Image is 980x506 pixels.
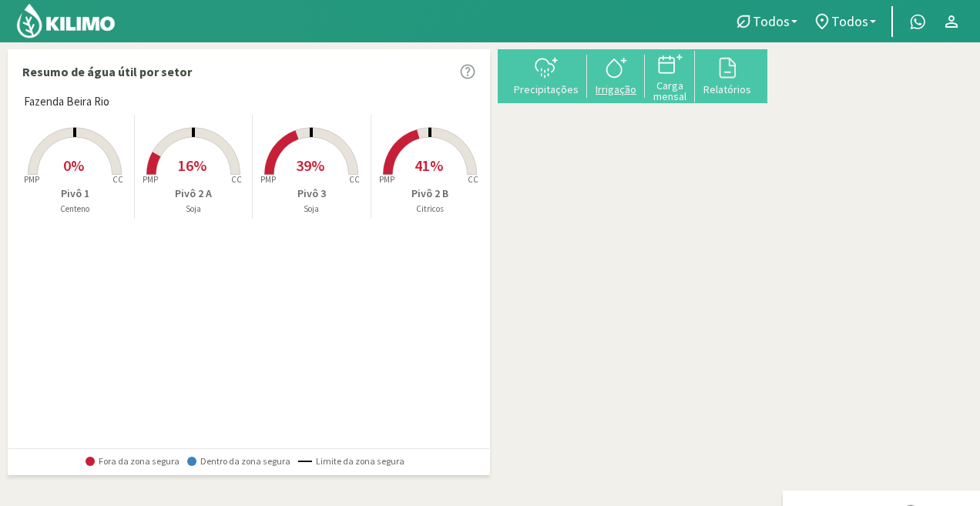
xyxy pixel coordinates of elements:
div: Irrigação [592,84,640,95]
tspan: CC [231,174,242,185]
span: 41% [414,156,443,175]
span: Dentro da zona segura [187,456,290,467]
tspan: PMP [143,174,158,185]
div: Carga mensal [649,80,690,102]
span: Todos [753,13,790,29]
div: Relatórios [700,84,755,95]
tspan: PMP [260,174,276,185]
button: Irrigação [587,55,645,96]
span: Todos [831,13,868,29]
p: Pivô 3 [253,186,371,202]
tspan: PMP [379,174,394,185]
p: Soja [135,203,253,216]
span: 39% [296,156,324,175]
p: Citricos [371,203,490,216]
button: Carga mensal [645,51,695,102]
p: Soja [253,203,371,216]
img: Kilimo [15,2,116,39]
tspan: CC [113,174,124,185]
button: Precipitações [505,55,587,96]
p: Pivô 1 [16,186,134,202]
span: 16% [178,156,206,175]
span: Fora da zona segura [86,456,180,467]
button: Relatórios [695,55,760,96]
span: 0% [63,156,84,175]
p: Pivô 2 A [135,186,253,202]
p: Centeno [16,203,134,216]
tspan: PMP [24,174,39,185]
span: Limite da zona segura [298,456,404,467]
span: Fazenda Beira Rio [24,93,109,111]
p: Pivô 2 B [371,186,490,202]
div: Precipitações [510,84,582,95]
p: Resumo de água útil por setor [22,62,192,81]
tspan: CC [468,174,479,185]
tspan: CC [350,174,361,185]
